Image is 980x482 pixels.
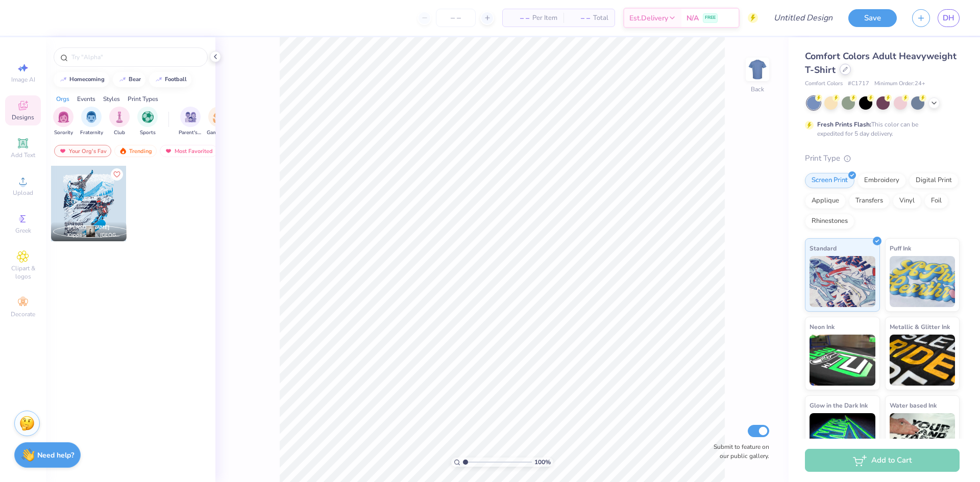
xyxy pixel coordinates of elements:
[80,129,103,137] span: Fraternity
[924,193,948,209] div: Foil
[86,111,97,123] img: Fraternity Image
[109,107,130,137] button: filter button
[890,321,950,332] span: Metallic & Glitter Ink
[67,224,110,231] span: [PERSON_NAME]
[67,232,122,239] span: Kappa Sigma, [GEOGRAPHIC_DATA]
[128,94,158,104] div: Print Types
[848,80,869,88] span: # C1717
[938,9,960,27] a: DH
[37,450,74,460] strong: Need help?
[943,12,954,24] span: DH
[890,256,955,307] img: Puff Ink
[155,77,163,83] img: trend_line.gif
[532,13,557,23] span: Per Item
[805,153,960,164] div: Print Type
[160,145,217,157] div: Most Favorited
[179,129,202,137] span: Parent's Weekend
[810,321,835,332] span: Neon Ink
[80,107,103,137] div: filter for Fraternity
[817,120,871,129] strong: Fresh Prints Flash:
[849,193,890,209] div: Transfers
[629,13,668,23] span: Est. Delivery
[817,120,943,138] div: This color can be expedited for 5 day delivery.
[15,226,31,235] span: Greek
[103,94,120,104] div: Styles
[751,85,764,94] div: Back
[179,107,202,137] div: filter for Parent's Weekend
[213,111,225,123] img: Game Day Image
[80,107,103,137] button: filter button
[890,413,955,464] img: Water based Ink
[54,129,73,137] span: Sorority
[890,400,937,411] span: Water based Ink
[118,77,127,83] img: trend_line.gif
[805,214,854,229] div: Rhinestones
[747,59,768,80] img: Back
[58,111,69,123] img: Sorority Image
[54,145,111,157] div: Your Org's Fav
[805,50,957,76] span: Comfort Colors Adult Heavyweight T-Shirt
[11,310,35,318] span: Decorate
[890,243,911,253] span: Puff Ink
[114,145,157,157] div: Trending
[149,72,191,87] button: football
[165,77,187,82] div: football
[111,168,123,181] button: Like
[890,335,955,386] img: Metallic & Glitter Ink
[857,173,906,188] div: Embroidery
[137,107,158,137] div: filter for Sports
[69,77,105,82] div: homecoming
[53,107,73,137] div: filter for Sorority
[810,335,875,386] img: Neon Ink
[805,193,846,209] div: Applique
[113,72,145,87] button: bear
[137,107,158,137] button: filter button
[810,243,837,253] span: Standard
[11,75,35,84] span: Image AI
[705,14,716,21] span: FREE
[70,52,201,62] input: Try "Alpha"
[810,400,868,411] span: Glow in the Dark Ink
[534,458,551,467] span: 100 %
[805,173,854,188] div: Screen Print
[805,80,843,88] span: Comfort Colors
[570,13,590,23] span: – –
[207,107,230,137] div: filter for Game Day
[5,264,41,281] span: Clipart & logos
[810,256,875,307] img: Standard
[11,151,35,159] span: Add Text
[13,189,33,197] span: Upload
[77,94,95,104] div: Events
[848,9,897,27] button: Save
[179,107,202,137] button: filter button
[436,9,476,27] input: – –
[53,107,73,137] button: filter button
[185,111,197,123] img: Parent's Weekend Image
[109,107,130,137] div: filter for Club
[119,147,127,155] img: trending.gif
[142,111,154,123] img: Sports Image
[810,413,875,464] img: Glow in the Dark Ink
[54,72,109,87] button: homecoming
[874,80,925,88] span: Minimum Order: 24 +
[59,147,67,155] img: most_fav.gif
[687,13,699,23] span: N/A
[56,94,69,104] div: Orgs
[164,147,173,155] img: most_fav.gif
[909,173,959,188] div: Digital Print
[114,111,125,123] img: Club Image
[593,13,608,23] span: Total
[766,8,841,28] input: Untitled Design
[708,442,769,461] label: Submit to feature on our public gallery.
[509,13,529,23] span: – –
[59,77,67,83] img: trend_line.gif
[129,77,141,82] div: bear
[207,129,230,137] span: Game Day
[114,129,125,137] span: Club
[207,107,230,137] button: filter button
[140,129,156,137] span: Sports
[12,113,34,121] span: Designs
[893,193,921,209] div: Vinyl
